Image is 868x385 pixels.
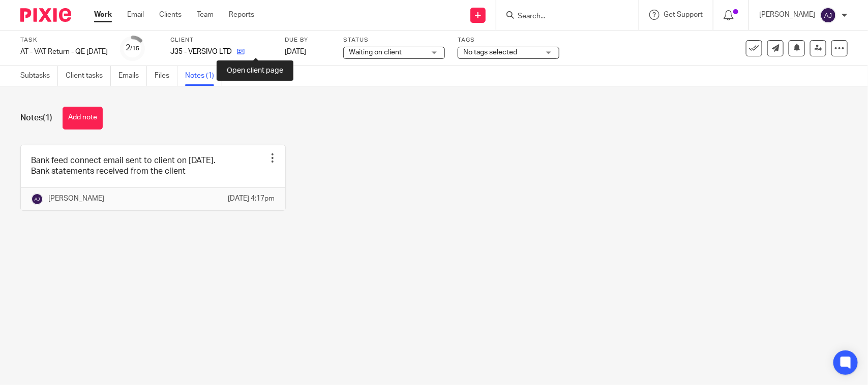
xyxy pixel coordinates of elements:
a: Subtasks [20,66,58,86]
span: Waiting on client [349,49,402,56]
a: Client tasks [66,66,111,86]
label: Client [170,36,272,44]
label: Due by [285,36,331,44]
p: [PERSON_NAME] [48,194,104,204]
a: Team [197,10,214,20]
input: Search [517,12,608,21]
a: Emails [118,66,147,86]
label: Task [20,36,108,44]
p: J35 - VERSIVO LTD [170,47,232,57]
label: Tags [458,36,559,44]
div: 2 [126,42,140,54]
span: [DATE] [285,48,306,55]
p: [PERSON_NAME] [759,10,815,20]
img: svg%3E [820,7,836,23]
label: Status [343,36,445,44]
img: Pixie [20,8,71,22]
img: svg%3E [31,193,43,205]
a: Email [127,10,144,20]
a: Reports [229,10,254,20]
a: Files [155,66,177,86]
span: No tags selected [463,49,517,56]
p: [DATE] 4:17pm [228,194,275,204]
a: Work [94,10,112,20]
span: (1) [43,114,52,122]
button: Add note [63,107,103,130]
a: Notes (1) [185,66,222,86]
small: /15 [131,46,140,51]
div: AT - VAT Return - QE [DATE] [20,47,108,57]
h1: Notes [20,113,52,123]
span: Get Support [664,11,703,18]
a: Audit logs [230,66,269,86]
a: Clients [159,10,182,20]
div: AT - VAT Return - QE 31-08-2025 [20,47,108,57]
